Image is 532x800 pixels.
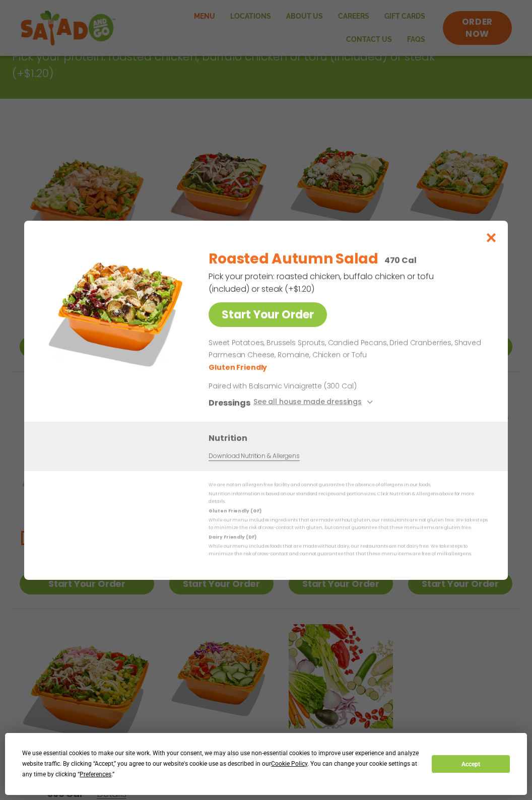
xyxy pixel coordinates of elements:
a: Start Your Order [209,302,327,327]
button: Accept [432,755,509,773]
p: 470 Cal [384,254,417,266]
div: We use essential cookies to make our site work. With your consent, we may also use non-essential ... [22,748,420,780]
a: Download Nutrition & Allergens [209,451,299,460]
p: Nutrition information is based on our standard recipes and portion sizes. Click Nutrition & Aller... [209,490,488,506]
button: Close modal [475,221,508,254]
h3: Nutrition [209,431,493,444]
p: While our menu includes foods that are made without dairy, our restaurants are not dairy free. We... [209,543,488,558]
p: Paired with Balsamic Vinaigrette (300 Cal) [209,380,395,391]
h2: Roasted Autumn Salad [209,248,378,270]
strong: Dairy Friendly (DF) [209,534,256,540]
img: Featured product photo for Roasted Autumn Salad [47,241,188,382]
button: See all house made dressings [253,396,376,409]
span: Cookie Policy [271,760,307,767]
h3: Dressings [209,396,250,409]
p: Sweet Potatoes, Brussels Sprouts, Candied Pecans, Dried Cranberries, Shaved Parmesan Cheese, Roma... [209,337,484,361]
p: Pick your protein: roasted chicken, buffalo chicken or tofu (included) or steak (+$1.20) [209,270,435,295]
p: We are not an allergen free facility and cannot guarantee the absence of allergens in our foods. [209,481,488,489]
p: While our menu includes ingredients that are made without gluten, our restaurants are not gluten ... [209,516,488,532]
li: Gluten Friendly [209,362,269,372]
strong: Gluten Friendly (GF) [209,507,261,513]
div: Cookie Consent Prompt [5,733,527,795]
span: Preferences [80,771,111,778]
